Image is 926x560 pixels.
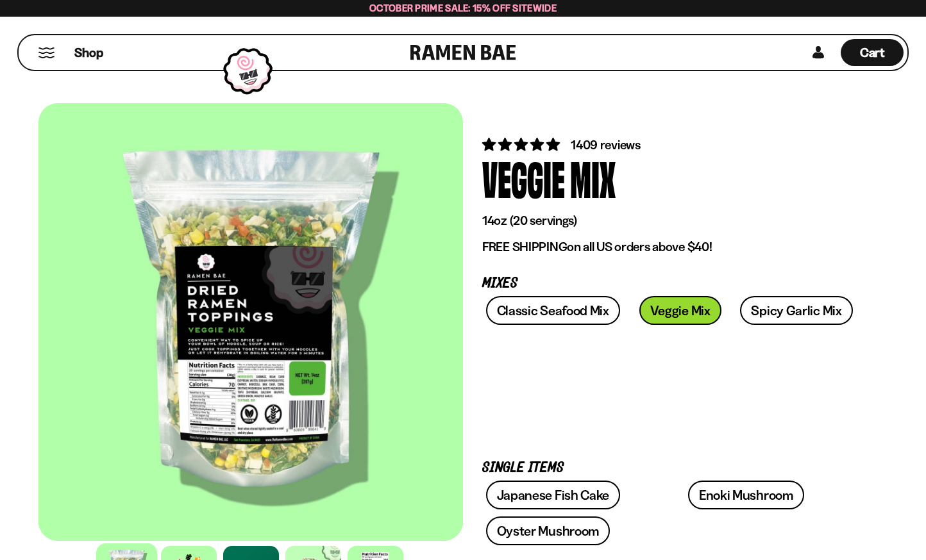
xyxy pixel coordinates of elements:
span: 4.76 stars [482,136,562,152]
span: Shop [74,44,103,62]
strong: FREE SHIPPING [482,239,567,254]
a: Classic Seafood Mix [486,296,620,325]
span: October Prime Sale: 15% off Sitewide [369,2,557,14]
a: Oyster Mushroom [486,516,610,545]
div: Cart [841,35,904,70]
a: Enoki Mushroom [688,481,804,509]
button: Mobile Menu Trigger [38,47,55,58]
div: Mix [570,154,616,202]
p: Single Items [482,462,868,474]
a: Japanese Fish Cake [486,481,621,509]
p: Mixes [482,277,868,290]
span: 1409 reviews [571,137,641,152]
p: on all US orders above $40! [482,239,868,255]
a: Spicy Garlic Mix [740,296,852,325]
span: Cart [860,45,885,60]
p: 14oz (20 servings) [482,213,868,229]
div: Veggie [482,154,565,202]
a: Shop [74,39,103,66]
